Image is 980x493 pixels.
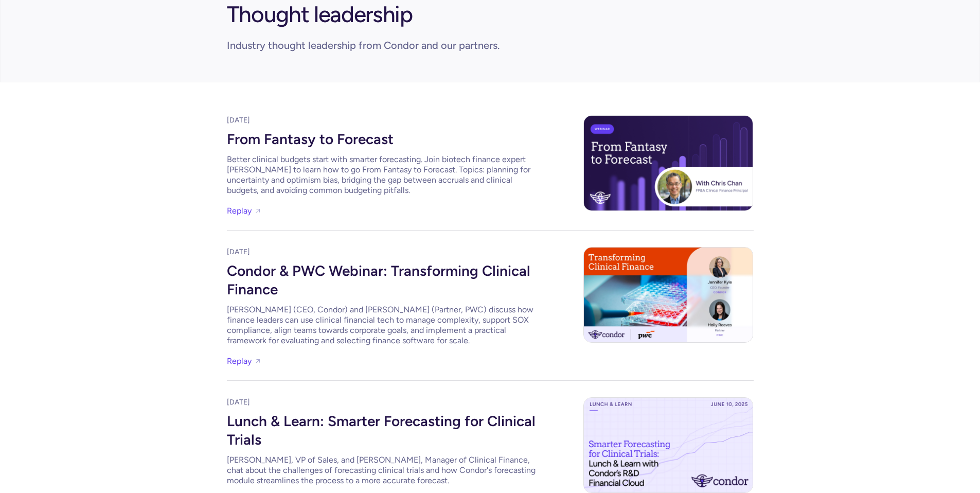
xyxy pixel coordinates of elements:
a: Lunch & Learn: Smarter Forecasting for Clinical Trials[PERSON_NAME], VP of Sales, and [PERSON_NAM... [227,408,536,486]
a: Replay [227,204,252,218]
div: [DATE] [227,397,536,408]
a: Replay [227,354,252,368]
div: Industry thought leadership from Condor and our partners. [227,38,500,52]
div: [DATE] [227,115,536,126]
div: [PERSON_NAME] (CEO, Condor) and [PERSON_NAME] (Partner, PWC) discuss how finance leaders can use ... [227,305,536,346]
a: Condor & PWC Webinar: Transforming Clinical Finance[PERSON_NAME] (CEO, Condor) and [PERSON_NAME] ... [227,257,536,346]
div: [DATE] [227,247,536,257]
div: From Fantasy to Forecast [227,126,536,150]
a: From Fantasy to ForecastBetter clinical budgets start with smarter forecasting. Join biotech fina... [227,126,536,196]
div: [PERSON_NAME], VP of Sales, and [PERSON_NAME], Manager of Clinical Finance, chat about the challe... [227,455,536,486]
div: Better clinical budgets start with smarter forecasting. Join biotech finance expert [PERSON_NAME]... [227,154,536,196]
div: Condor & PWC Webinar: Transforming Clinical Finance [227,257,536,301]
div: Lunch & Learn: Smarter Forecasting for Clinical Trials [227,408,536,451]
